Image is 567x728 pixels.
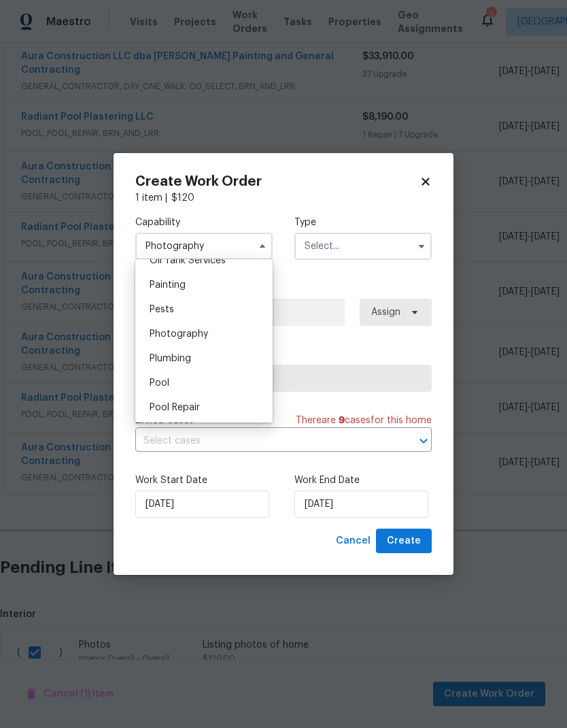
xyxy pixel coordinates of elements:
[376,529,432,554] button: Create
[254,238,271,254] button: Hide options
[296,414,432,427] span: There are case s for this home
[135,282,432,295] label: Work Order Manager
[135,233,273,260] input: Select...
[150,280,186,290] span: Painting
[147,371,420,385] span: Select trade partner
[135,348,432,361] label: Trade Partner
[135,175,419,188] h2: Create Work Order
[150,354,191,363] span: Plumbing
[294,216,432,229] label: Type
[150,378,169,388] span: Pool
[336,533,371,550] span: Cancel
[339,416,345,425] span: 9
[371,305,400,319] span: Assign
[150,403,200,412] span: Pool Repair
[171,193,194,203] span: $ 120
[135,431,394,452] input: Select cases
[294,233,432,260] input: Select...
[330,529,376,554] button: Cancel
[414,431,433,450] button: Open
[135,191,432,205] div: 1 item |
[413,238,430,254] button: Show options
[135,491,269,518] input: M/D/YYYY
[135,474,273,487] label: Work Start Date
[294,474,432,487] label: Work End Date
[150,305,174,314] span: Pests
[135,216,273,229] label: Capability
[150,256,226,265] span: Oil Tank Services
[294,491,428,518] input: M/D/YYYY
[150,329,208,339] span: Photography
[387,533,421,550] span: Create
